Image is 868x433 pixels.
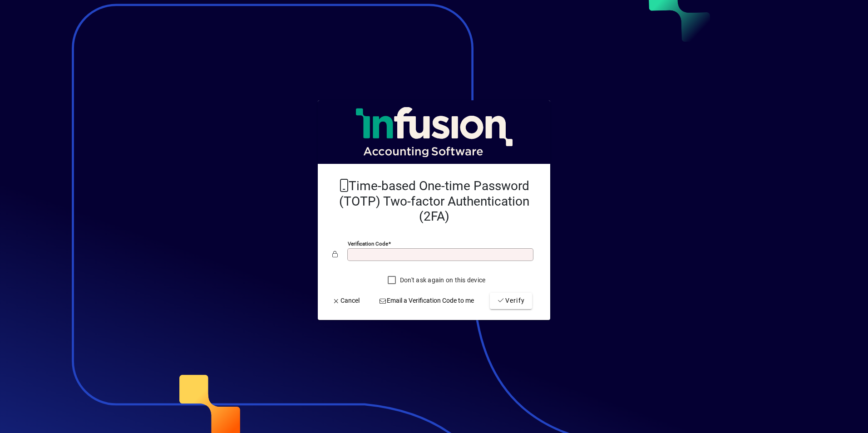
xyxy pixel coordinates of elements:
[332,296,360,305] span: Cancel
[379,296,474,305] span: Email a Verification Code to me
[398,276,486,285] label: Don't ask again on this device
[490,293,532,309] button: Verify
[497,296,525,305] span: Verify
[332,178,536,224] h2: Time-based One-time Password (TOTP) Two-factor Authentication (2FA)
[329,293,363,309] button: Cancel
[348,241,388,247] mat-label: Verification code
[375,293,478,309] button: Email a Verification Code to me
